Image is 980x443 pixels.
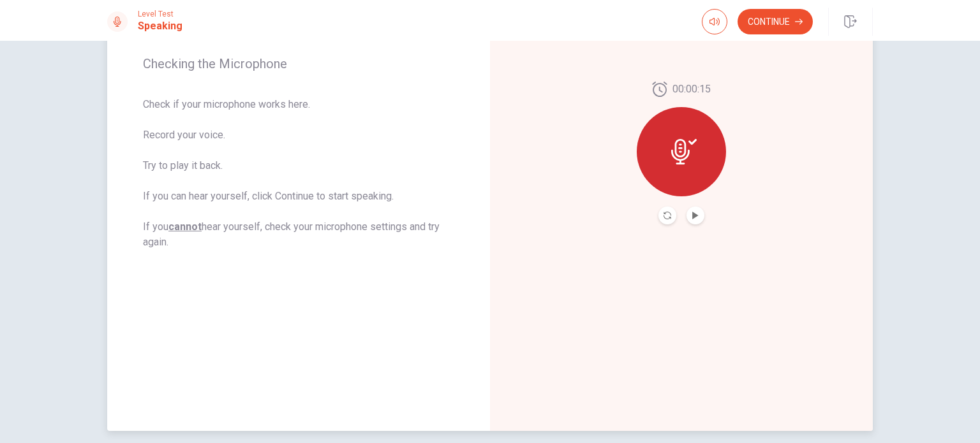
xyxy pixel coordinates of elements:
span: Check if your microphone works here. Record your voice. Try to play it back. If you can hear your... [143,97,454,250]
button: Continue [738,9,813,34]
button: Record Again [658,207,676,224]
u: cannot [168,221,202,233]
h1: Speaking [138,18,182,34]
button: Play Audio [687,207,704,224]
span: 00:00:15 [672,82,711,97]
span: Level Test [138,10,182,18]
span: Checking the Microphone [143,56,454,71]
